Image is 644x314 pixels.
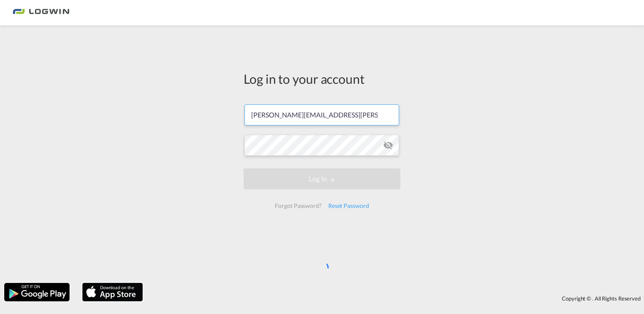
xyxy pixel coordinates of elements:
[383,140,393,150] md-icon: icon-eye-off
[13,3,70,22] img: bc73a0e0d8c111efacd525e4c8ad7d32.png
[244,168,400,189] button: LOGIN
[3,282,70,302] img: google.png
[244,104,399,125] input: Enter email/phone number
[271,198,325,213] div: Forgot Password?
[81,282,144,302] img: apple.png
[244,70,400,88] div: Log in to your account
[147,291,644,306] div: Copyright © . All Rights Reserved
[325,198,373,213] div: Reset Password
